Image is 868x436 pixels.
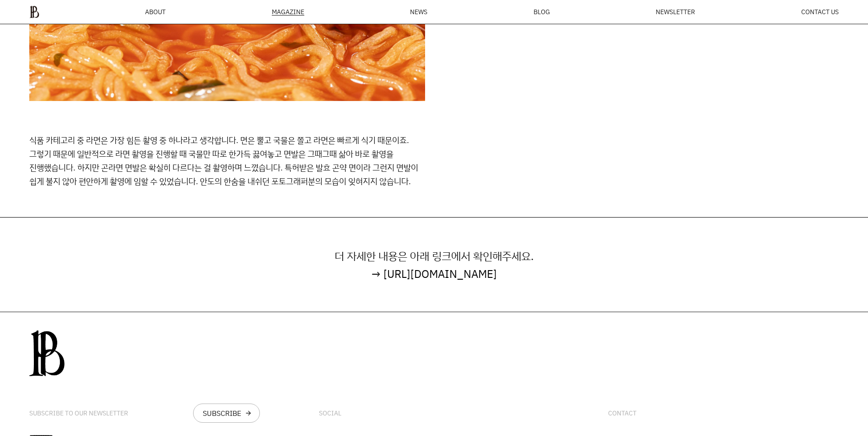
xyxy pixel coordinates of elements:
a: NEWSLETTER [656,9,695,15]
img: 0afca24db3087.png [29,330,65,376]
div: SUBSCRIBE TO OUR NEWSLETTER [29,409,128,417]
a: ABOUT [145,9,166,15]
a: → [URL][DOMAIN_NAME] [372,266,497,281]
p: 식품 카테고리 중 라면은 가장 힘든 촬영 중 하나라고 생각합니다. 면은 뿔고 국물은 쫄고 라면은 빠르게 식기 때문이죠. 그렇기 때문에 일반적으로 라면 촬영을 진행할 때 국물만... [29,133,425,188]
a: BLOG [534,9,550,15]
img: ba379d5522eb3.png [29,5,39,18]
div: SUBSCRIBE [203,409,241,417]
div: arrow_forward [245,409,252,417]
div: SOCIAL [319,409,341,417]
div: CONTACT [608,409,636,417]
a: NEWS [410,9,427,15]
a: CONTACT US [801,9,839,15]
div: MAGAZINE [272,9,304,16]
p: 더 자세한 내용은 아래 링크에서 확인해주세요. [29,247,839,265]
